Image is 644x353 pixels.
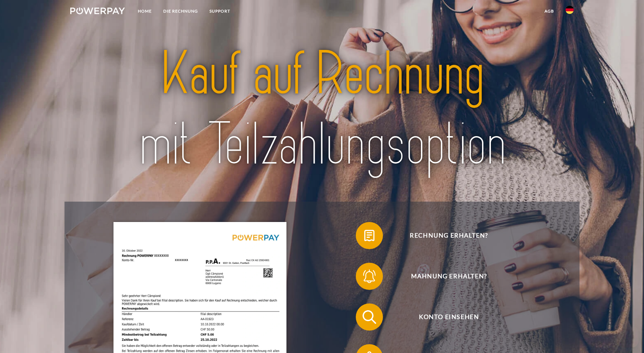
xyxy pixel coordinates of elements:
span: Mahnung erhalten? [366,263,532,290]
span: Konto einsehen [366,303,532,331]
a: SUPPORT [204,5,236,17]
a: Home [132,5,158,17]
a: agb [539,5,560,17]
button: Konto einsehen [356,303,532,331]
img: qb_bell.svg [361,268,378,285]
img: qb_search.svg [361,309,378,326]
iframe: Schaltfläche zum Öffnen des Messaging-Fensters [617,326,639,348]
a: DIE RECHNUNG [158,5,204,17]
img: de [566,6,574,14]
button: Rechnung erhalten? [356,222,532,249]
img: logo-powerpay-white.svg [70,7,125,14]
button: Mahnung erhalten? [356,263,532,290]
img: qb_bill.svg [361,227,378,244]
img: title-powerpay_de.svg [95,35,549,183]
span: Rechnung erhalten? [366,222,532,249]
